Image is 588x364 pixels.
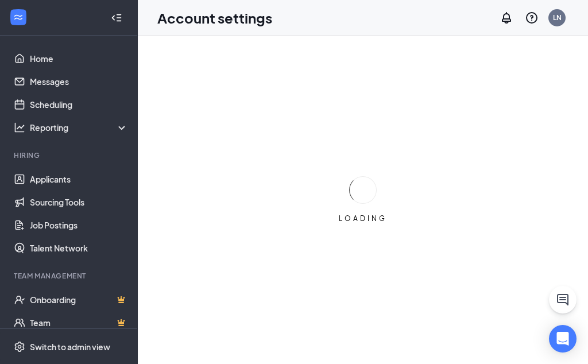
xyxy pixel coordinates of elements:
[14,150,126,160] div: Hiring
[30,47,128,70] a: Home
[14,271,126,281] div: Team Management
[157,8,272,28] h1: Account settings
[13,11,24,23] svg: WorkstreamLogo
[556,293,570,307] svg: ChatActive
[111,12,122,24] svg: Collapse
[30,122,129,133] div: Reporting
[30,168,128,191] a: Applicants
[553,13,562,22] div: LN
[525,11,539,25] svg: QuestionInfo
[30,191,128,214] a: Sourcing Tools
[30,288,128,311] a: OnboardingCrown
[14,122,25,133] svg: Analysis
[30,214,128,237] a: Job Postings
[334,214,392,223] div: LOADING
[30,93,128,116] a: Scheduling
[14,341,25,353] svg: Settings
[549,325,577,353] div: Open Intercom Messenger
[30,237,128,260] a: Talent Network
[30,341,110,353] div: Switch to admin view
[30,70,128,93] a: Messages
[549,286,577,313] button: ChatActive
[30,311,128,334] a: TeamCrown
[500,11,513,25] svg: Notifications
